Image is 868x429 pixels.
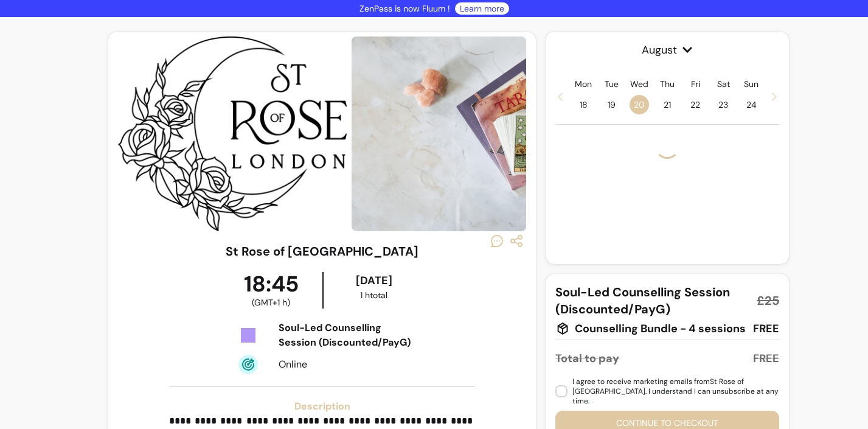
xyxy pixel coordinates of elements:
[252,296,290,309] span: ( GMT+1 h )
[713,95,733,114] span: 23
[555,350,619,367] div: Total to pay
[741,95,761,114] span: 24
[655,134,679,159] div: Loading
[238,326,258,345] img: Tickets Icon
[658,95,677,114] span: 21
[359,2,450,15] p: ZenPass is now Fluum !
[691,78,700,90] p: Fri
[220,272,322,309] div: 18:45
[717,78,730,90] p: Sat
[660,78,675,90] p: Thu
[753,320,779,337] div: FREE
[555,320,746,337] div: Counselling Bundle - 4 sessions
[118,37,347,231] img: https://d22cr2pskkweo8.cloudfront.net/669a1306-0819-456b-a5cd-c5eac6ff66fc
[169,399,475,414] h3: Description
[279,357,422,372] div: Online
[686,95,705,114] span: 22
[753,350,779,367] div: FREE
[574,95,593,114] span: 18
[605,78,619,90] p: Tue
[555,41,779,58] span: August
[279,321,422,350] div: Soul-Led Counselling Session (Discounted/PayG)
[575,78,592,90] p: Mon
[460,2,504,15] a: Learn more
[630,95,649,114] span: 20
[757,292,779,309] span: £25
[602,95,621,114] span: 19
[555,284,747,318] span: Soul-Led Counselling Session (Discounted/PayG)
[352,37,644,231] img: https://d22cr2pskkweo8.cloudfront.net/1e43e92e-bd68-4d93-8de9-fad1edced92e
[744,78,759,90] p: Sun
[326,272,422,289] div: [DATE]
[326,289,422,301] div: 1 h total
[226,243,418,260] h3: St Rose of [GEOGRAPHIC_DATA]
[630,78,648,90] p: Wed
